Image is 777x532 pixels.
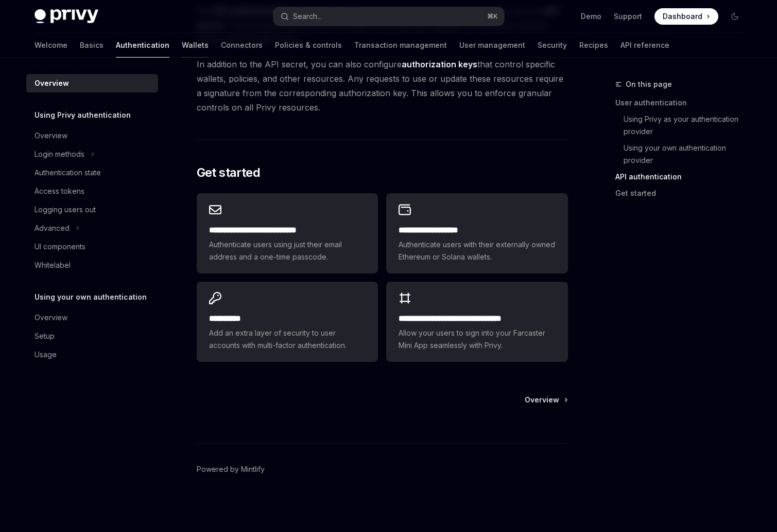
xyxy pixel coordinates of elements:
[221,33,263,58] a: Connectors
[34,148,84,160] div: Login methods
[182,33,209,58] a: Wallets
[581,11,601,22] a: Demo
[34,330,55,342] div: Setup
[273,7,504,26] button: Open search
[34,204,96,216] div: Logging users out
[34,77,69,89] div: Overview
[727,8,743,25] button: Toggle dark mode
[615,140,751,169] a: Using your own authentication provider
[197,164,260,181] span: Get started
[26,74,158,93] a: Overview
[615,169,751,185] a: API authentication
[459,33,525,58] a: User management
[614,11,642,22] a: Support
[525,395,559,405] span: Overview
[26,145,158,163] button: Toggle Login methods section
[620,33,669,58] a: API reference
[615,95,751,111] a: User authentication
[26,126,158,145] a: Overview
[615,185,751,201] a: Get started
[399,327,555,352] span: Allow your users to sign into your Farcaster Mini App seamlessly with Privy.
[26,308,158,327] a: Overview
[34,9,98,24] img: dark logo
[26,200,158,219] a: Logging users out
[26,237,158,256] a: UI components
[615,111,751,140] a: Using Privy as your authentication provider
[579,33,608,58] a: Recipes
[663,11,702,22] span: Dashboard
[34,291,147,303] h5: Using your own authentication
[34,130,67,142] div: Overview
[34,109,131,121] h5: Using Privy authentication
[399,239,555,263] span: Authenticate users with their externally owned Ethereum or Solana wallets.
[197,464,265,474] a: Powered by Mintlify
[654,8,718,25] a: Dashboard
[34,33,67,58] a: Welcome
[293,10,322,23] div: Search...
[487,12,498,21] span: ⌘ K
[26,327,158,345] a: Setup
[209,327,366,352] span: Add an extra layer of security to user accounts with multi-factor authentication.
[34,259,71,271] div: Whitelabel
[34,185,84,197] div: Access tokens
[197,282,378,362] a: **** *****Add an extra layer of security to user accounts with multi-factor authentication.
[26,182,158,200] a: Access tokens
[275,33,342,58] a: Policies & controls
[26,219,158,237] button: Toggle Advanced section
[34,222,70,234] div: Advanced
[34,311,67,324] div: Overview
[402,59,477,69] strong: authorization keys
[209,239,366,263] span: Authenticate users using just their email address and a one-time passcode.
[116,33,169,58] a: Authentication
[525,395,567,405] a: Overview
[80,33,103,58] a: Basics
[34,167,101,179] div: Authentication state
[354,33,447,58] a: Transaction management
[626,78,672,90] span: On this page
[26,163,158,182] a: Authentication state
[26,345,158,364] a: Usage
[197,57,568,115] span: In addition to the API secret, you can also configure that control specific wallets, policies, an...
[34,348,57,361] div: Usage
[26,256,158,274] a: Whitelabel
[34,241,85,253] div: UI components
[538,33,567,58] a: Security
[386,193,567,273] a: **** **** **** ****Authenticate users with their externally owned Ethereum or Solana wallets.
